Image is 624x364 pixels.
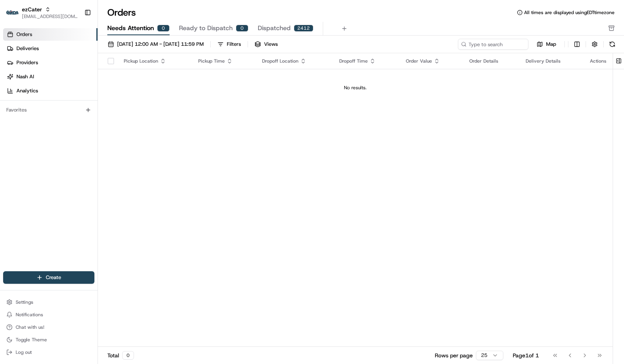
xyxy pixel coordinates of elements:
[3,309,94,320] button: Notifications
[157,25,170,32] div: 0
[117,41,204,48] span: [DATE] 12:00 AM - [DATE] 11:59 PM
[3,3,81,22] button: ezCaterezCater[EMAIL_ADDRESS][DOMAIN_NAME]
[3,42,98,55] a: Deliveries
[16,45,39,52] span: Deliveries
[435,351,473,359] p: Rows per page
[104,39,207,50] button: [DATE] 12:00 AM - [DATE] 11:59 PM
[3,271,94,284] button: Create
[607,39,618,50] button: Refresh
[458,39,528,50] input: Type to search
[3,85,98,97] a: Analytics
[179,23,233,33] span: Ready to Dispatch
[236,25,248,32] div: 0
[3,297,94,308] button: Settings
[198,58,250,64] div: Pickup Time
[526,58,577,64] div: Delivery Details
[590,58,606,64] div: Actions
[227,41,241,48] div: Filters
[339,58,393,64] div: Dropoff Time
[524,9,615,16] span: All times are displayed using EDT timezone
[16,349,32,355] span: Log out
[101,85,610,91] div: No results.
[16,312,43,318] span: Notifications
[469,58,513,64] div: Order Details
[16,73,34,80] span: Nash AI
[294,25,313,32] div: 2412
[16,324,44,330] span: Chat with us!
[532,40,561,49] button: Map
[3,104,94,116] div: Favorites
[3,334,94,345] button: Toggle Theme
[22,5,42,13] button: ezCater
[46,274,61,281] span: Create
[107,351,134,360] div: Total
[107,6,136,19] h1: Orders
[406,58,457,64] div: Order Value
[258,23,291,33] span: Dispatched
[122,351,134,360] div: 0
[251,39,281,50] button: Views
[16,87,38,94] span: Analytics
[3,28,98,41] a: Orders
[513,351,539,359] div: Page 1 of 1
[16,31,32,38] span: Orders
[16,299,33,305] span: Settings
[214,39,244,50] button: Filters
[6,10,19,15] img: ezCater
[16,337,47,343] span: Toggle Theme
[3,347,94,358] button: Log out
[22,13,78,20] button: [EMAIL_ADDRESS][DOMAIN_NAME]
[107,23,154,33] span: Needs Attention
[16,59,38,66] span: Providers
[262,58,327,64] div: Dropoff Location
[546,41,556,48] span: Map
[124,58,186,64] div: Pickup Location
[3,70,98,83] a: Nash AI
[264,41,278,48] span: Views
[3,322,94,333] button: Chat with us!
[3,56,98,69] a: Providers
